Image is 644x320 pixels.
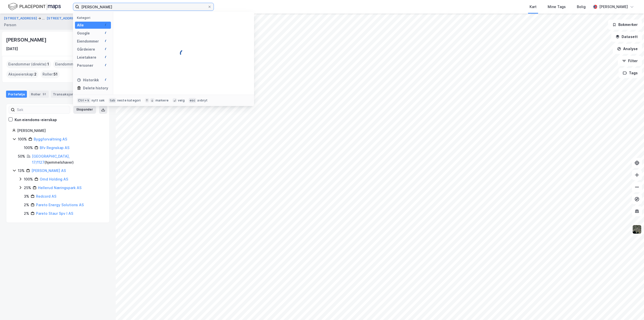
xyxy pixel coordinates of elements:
[15,117,57,123] div: Kun eiendoms-eierskap
[548,4,566,10] div: Mine Tags
[105,39,109,43] img: spinner.a6d8c91a73a9ac5275cf975e30b51cfb.svg
[6,36,47,44] div: [PERSON_NAME]
[24,210,29,217] div: 2%
[24,193,29,199] div: 3%
[6,91,27,98] div: Portefølje
[105,63,109,67] img: spinner.a6d8c91a73a9ac5275cf975e30b51cfb.svg
[619,296,644,320] iframe: Chat Widget
[619,68,642,78] button: Tags
[611,32,642,42] button: Datasett
[105,31,109,35] img: spinner.a6d8c91a73a9ac5275cf975e30b51cfb.svg
[18,136,27,142] div: 100%
[178,98,185,102] div: velg
[40,146,69,150] a: Bfv Regnskap AS
[18,168,25,174] div: 13%
[36,203,84,207] a: Pareto Energy Solutions AS
[77,77,99,83] div: Historikk
[29,91,49,98] div: Roller
[32,154,70,164] a: [GEOGRAPHIC_DATA], 17/1127
[8,2,61,11] img: logo.f888ab2527a4732fd821a326f86c7f29.svg
[77,62,93,68] div: Personer
[40,177,68,181] a: Omd Holding AS
[47,16,81,21] button: [STREET_ADDRESS]
[77,16,111,20] div: Kategori
[77,38,99,44] div: Eiendommer
[31,168,66,173] a: [PERSON_NAME] AS
[77,30,90,36] div: Google
[105,47,109,51] img: spinner.a6d8c91a73a9ac5275cf975e30b51cfb.svg
[83,85,108,91] div: Delete history
[105,23,109,27] img: spinner.a6d8c91a73a9ac5275cf975e30b51cfb.svg
[53,60,101,68] div: Eiendommer (Indirekte) :
[105,78,109,82] img: spinner.a6d8c91a73a9ac5275cf975e30b51cfb.svg
[189,98,196,103] div: esc
[77,46,95,52] div: Gårdeiere
[6,46,18,52] div: [DATE]
[24,176,33,182] div: 100%
[618,56,642,66] button: Filter
[42,92,47,97] div: 51
[6,60,51,68] div: Eiendommer (direkte) :
[608,20,642,30] button: Bokmerker
[36,211,73,216] a: Pareto Staur Spv I AS
[34,137,67,141] a: Byggforvaltning AS
[577,4,586,10] div: Bolig
[180,49,188,57] img: spinner.a6d8c91a73a9ac5275cf975e30b51cfb.svg
[4,15,38,21] button: [STREET_ADDRESS]
[32,153,103,165] div: ( hjemmelshaver )
[24,185,31,191] div: 25%
[51,91,85,98] div: Transaksjoner
[4,22,16,28] div: Person
[77,98,91,103] div: Ctrl + k
[117,98,141,102] div: neste kategori
[42,15,45,21] div: ...
[197,98,208,102] div: avbryt
[17,128,103,134] div: [PERSON_NAME]
[105,55,109,59] img: spinner.a6d8c91a73a9ac5275cf975e30b51cfb.svg
[109,98,116,103] div: tab
[38,186,82,190] a: Hellerud Næringspark AS
[79,3,208,11] input: Søk på adresse, matrikkel, gårdeiere, leietakere eller personer
[155,98,169,102] div: markere
[73,106,96,114] button: Ekspander
[54,71,58,77] span: 51
[92,98,105,102] div: nytt søk
[36,194,56,198] a: Redcord AS
[530,4,537,10] div: Kart
[613,44,642,54] button: Analyse
[41,70,60,78] div: Roller :
[34,71,36,77] span: 2
[24,202,29,208] div: 2%
[24,145,33,151] div: 100%
[6,70,38,78] div: Aksjeeierskap :
[15,106,70,114] input: Søk
[77,54,96,60] div: Leietakere
[599,4,628,10] div: [PERSON_NAME]
[77,22,84,28] div: Alle
[632,225,642,234] img: 9k=
[18,153,25,159] div: 50%
[47,61,49,67] span: 1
